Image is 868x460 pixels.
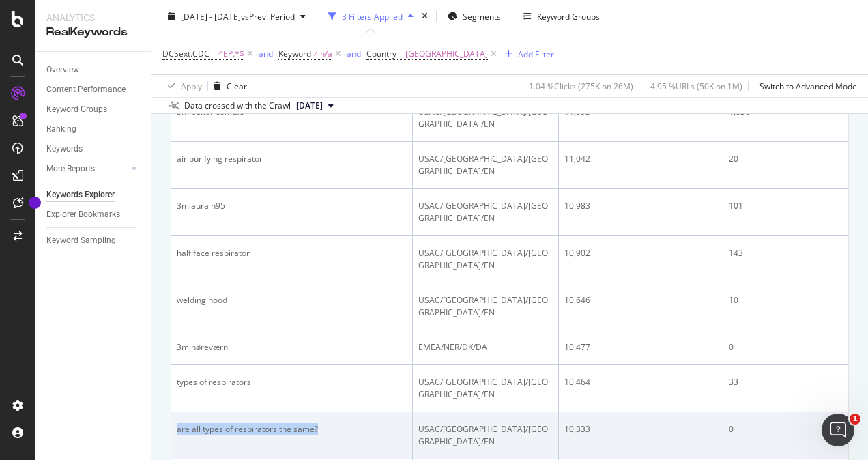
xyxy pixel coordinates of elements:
button: and [259,47,273,60]
button: Switch to Advanced Mode [754,75,857,97]
span: ^EP.*$ [218,44,244,63]
div: USAC/[GEOGRAPHIC_DATA]/[GEOGRAPHIC_DATA]/EN [418,153,553,177]
button: and [347,47,361,60]
span: Country [366,48,396,59]
button: Segments [442,5,506,27]
div: Content Performance [46,83,126,97]
a: Keywords [46,142,141,156]
a: Explorer Bookmarks [46,207,141,222]
div: 10,646 [564,294,717,306]
div: 10 [729,294,843,306]
div: USAC/[GEOGRAPHIC_DATA]/[GEOGRAPHIC_DATA]/EN [418,294,553,319]
div: times [419,10,431,23]
div: Data crossed with the Crawl [184,100,291,112]
span: = [212,48,216,59]
a: More Reports [46,162,128,176]
span: ≠ [313,48,318,59]
span: 1 [850,414,860,425]
a: Keyword Groups [46,102,141,117]
div: USAC/[GEOGRAPHIC_DATA]/[GEOGRAPHIC_DATA]/EN [418,423,553,448]
div: Overview [46,63,79,77]
div: RealKeywords [46,25,140,40]
div: 10,333 [564,423,717,435]
div: Clear [227,80,247,91]
span: vs Prev. Period [241,10,295,22]
div: 3m aura n95 [177,200,407,212]
div: USAC/[GEOGRAPHIC_DATA]/[GEOGRAPHIC_DATA]/EN [418,200,553,225]
div: Keyword Groups [537,10,600,22]
div: 101 [729,200,843,212]
a: Keyword Sampling [46,233,141,248]
div: 20 [729,153,843,165]
iframe: Intercom live chat [822,414,854,446]
div: 10,902 [564,247,717,259]
div: 3 Filters Applied [342,10,403,22]
span: [DATE] - [DATE] [181,10,241,22]
span: Segments [463,10,501,22]
div: 11,042 [564,153,717,165]
div: 4.95 % URLs ( 50K on 1M ) [650,80,742,91]
span: n/a [320,44,332,63]
div: Tooltip anchor [29,197,41,209]
button: Keyword Groups [518,5,605,27]
button: [DATE] [291,98,339,114]
div: welding hood [177,294,407,306]
span: DCSext.CDC [162,48,209,59]
div: 33 [729,376,843,388]
button: 3 Filters Applied [323,5,419,27]
div: Keyword Sampling [46,233,116,248]
div: 10,477 [564,341,717,354]
div: types of respirators [177,376,407,388]
button: Add Filter [500,46,554,62]
a: Keywords Explorer [46,188,141,202]
div: 10,464 [564,376,717,388]
button: Clear [208,75,247,97]
div: 0 [729,341,843,354]
div: Explorer Bookmarks [46,207,120,222]
span: Keyword [278,48,311,59]
button: [DATE] - [DATE]vsPrev. Period [162,5,311,27]
div: 3m høreværn [177,341,407,354]
div: half face respirator [177,247,407,259]
div: Keywords [46,142,83,156]
div: 10,983 [564,200,717,212]
a: Overview [46,63,141,77]
div: USAC/[GEOGRAPHIC_DATA]/[GEOGRAPHIC_DATA]/EN [418,247,553,272]
div: are all types of respirators the same? [177,423,407,435]
div: Keywords Explorer [46,188,115,202]
div: 1.04 % Clicks ( 275K on 26M ) [529,80,633,91]
div: Ranking [46,122,76,136]
div: Apply [181,80,202,91]
a: Content Performance [46,83,141,97]
div: Analytics [46,11,140,25]
div: Switch to Advanced Mode [759,80,857,91]
div: USAC/[GEOGRAPHIC_DATA]/[GEOGRAPHIC_DATA]/EN [418,376,553,401]
div: and [259,48,273,59]
div: air purifying respirator [177,153,407,165]
div: and [347,48,361,59]
div: USAC/[GEOGRAPHIC_DATA]/[GEOGRAPHIC_DATA]/EN [418,106,553,130]
div: 0 [729,423,843,435]
a: Ranking [46,122,141,136]
div: EMEA/NER/DK/DA [418,341,553,354]
span: 2025 Jul. 6th [296,100,323,112]
div: Add Filter [518,48,554,59]
span: [GEOGRAPHIC_DATA] [405,44,488,63]
span: = [399,48,403,59]
div: Keyword Groups [46,102,107,117]
button: Apply [162,75,202,97]
div: More Reports [46,162,95,176]
div: 143 [729,247,843,259]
